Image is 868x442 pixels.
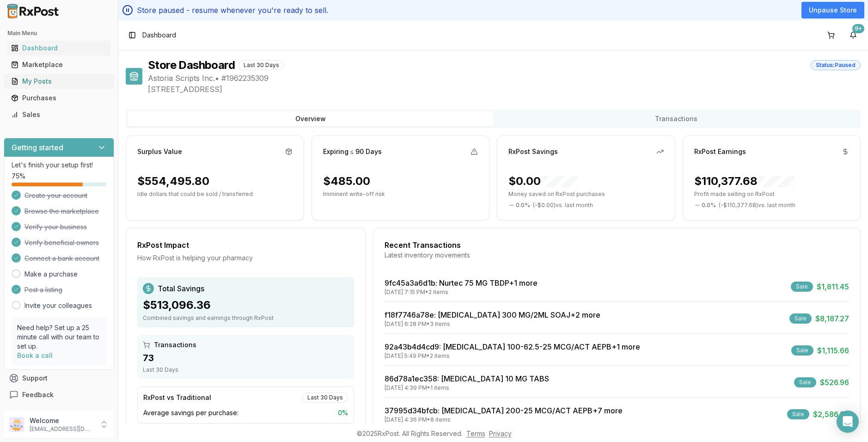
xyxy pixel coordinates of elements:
[24,222,87,232] span: Verify your business
[694,174,795,189] div: $110,377.68
[7,56,110,73] a: Marketplace
[24,270,78,279] a: Make a purchase
[148,58,235,73] h1: Store Dashboard
[11,77,107,86] div: My Posts
[385,406,623,415] a: 37995d34bfcb: [MEDICAL_DATA] 200-25 MCG/ACT AEPB+7 more
[516,202,530,209] span: 0.0 %
[142,31,176,40] span: Dashboard
[385,384,549,392] div: [DATE] 4:39 PM • 1 items
[11,43,107,53] div: Dashboard
[791,345,813,356] div: Sale
[837,411,859,433] div: Open Intercom Messenger
[24,238,99,247] span: Verify beneficial owners
[702,202,716,209] span: 0.0 %
[9,417,24,432] img: User avatar
[148,84,861,95] span: [STREET_ADDRESS]
[385,352,640,360] div: [DATE] 5:49 PM • 2 items
[4,91,114,105] button: Purchases
[801,2,864,18] button: Unpause Store
[789,313,812,324] div: Sale
[694,147,746,156] div: RxPost Earnings
[533,202,593,209] span: ( - $0.00 ) vs. last month
[794,377,816,387] div: Sale
[7,40,110,56] a: Dashboard
[24,191,87,200] span: Create your account
[17,351,53,359] a: Book a call
[385,342,640,351] a: 92a43b4d4cd9: [MEDICAL_DATA] 100-62.5-25 MCG/ACT AEPB+1 more
[4,387,114,403] button: Feedback
[385,310,600,319] a: f18f7746a78e: [MEDICAL_DATA] 300 MG/2ML SOAJ+2 more
[12,142,63,153] h3: Getting started
[846,28,861,43] button: 9+
[143,314,348,322] div: Combined savings and earnings through RxPost
[24,285,62,295] span: Post a listing
[7,90,110,106] a: Purchases
[4,370,114,387] button: Support
[811,60,861,70] div: Status: Paused
[24,207,99,216] span: Browse the marketplace
[508,174,578,189] div: $0.00
[137,5,328,16] p: Store paused - resume whenever you're ready to sell.
[4,4,63,18] img: RxPost Logo
[143,351,348,364] div: 73
[137,190,293,198] p: Idle dollars that could be sold / transferred
[338,408,348,417] span: 0 %
[12,160,106,170] p: Let's finish your setup first!
[813,409,849,420] span: $2,586.39
[694,190,850,198] p: Profit made selling on RxPost
[11,60,107,69] div: Marketplace
[791,282,813,292] div: Sale
[820,377,849,388] span: $526.96
[385,239,849,251] div: Recent Transactions
[493,111,859,126] button: Transactions
[30,416,94,425] p: Welcome
[154,340,196,350] span: Transactions
[4,74,114,89] button: My Posts
[508,147,558,156] div: RxPost Savings
[238,60,284,70] div: Last 30 Days
[817,345,849,356] span: $1,115.66
[4,57,114,72] button: Marketplace
[143,298,348,313] div: $513,096.36
[142,31,176,40] nav: breadcrumb
[11,93,107,103] div: Purchases
[30,425,94,433] p: [EMAIL_ADDRESS][DOMAIN_NAME]
[385,374,549,383] a: 86d78a1ec358: [MEDICAL_DATA] 10 MG TABS
[385,289,538,296] div: [DATE] 7:15 PM • 2 items
[7,106,110,123] a: Sales
[137,174,209,189] div: $554,495.80
[24,254,99,263] span: Connect a bank account
[7,73,110,90] a: My Posts
[7,30,110,37] h2: Main Menu
[815,313,849,324] span: $8,187.27
[302,393,348,403] div: Last 30 Days
[817,281,849,292] span: $1,811.45
[489,430,512,437] a: Privacy
[137,253,354,263] div: How RxPost is helping your pharmacy
[508,190,664,198] p: Money saved on RxPost purchases
[148,73,861,84] span: Astoria Scripts Inc. • # 1962235309
[323,190,478,198] p: Imminent write-off risk
[143,393,211,402] div: RxPost vs Traditional
[385,320,600,328] div: [DATE] 6:28 PM • 3 items
[323,147,382,156] div: Expiring ≤ 90 Days
[22,390,54,399] span: Feedback
[385,251,849,260] div: Latest inventory movements
[385,416,623,424] div: [DATE] 4:36 PM • 8 items
[466,430,485,437] a: Terms
[852,24,864,33] div: 9+
[4,107,114,122] button: Sales
[12,172,25,181] span: 75 %
[143,366,348,374] div: Last 30 Days
[719,202,795,209] span: ( - $110,377.68 ) vs. last month
[787,409,809,419] div: Sale
[4,41,114,55] button: Dashboard
[385,278,538,288] a: 9fc45a3a6d1b: Nurtec 75 MG TBDP+1 more
[24,301,92,310] a: Invite your colleagues
[137,147,182,156] div: Surplus Value
[137,239,354,251] div: RxPost Impact
[128,111,493,126] button: Overview
[17,323,101,351] p: Need help? Set up a 25 minute call with our team to set up.
[323,174,370,189] div: $485.00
